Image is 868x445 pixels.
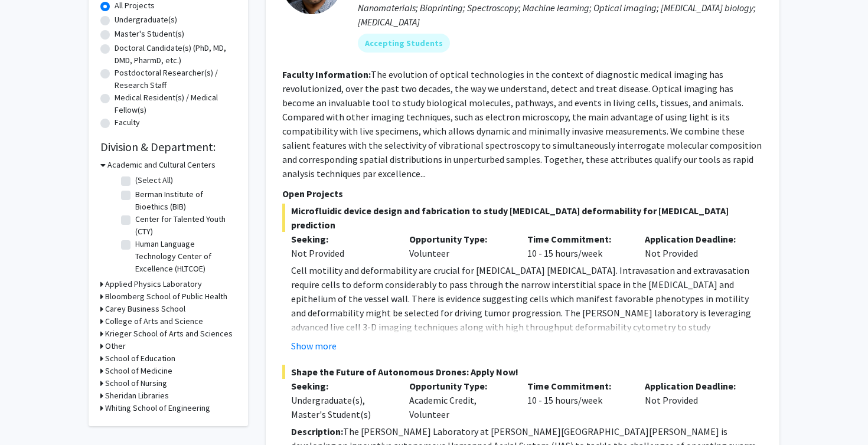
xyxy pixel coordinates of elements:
[105,290,227,303] h3: Bloomberg School of Public Health
[135,174,173,186] label: (Select All)
[636,379,754,421] div: Not Provided
[291,426,343,437] strong: Description:
[115,91,236,116] label: Medical Resident(s) / Medical Fellow(s)
[105,402,210,414] h3: Whiting School of Engineering
[645,232,745,246] p: Application Deadline:
[100,140,236,154] h2: Division & Department:
[291,263,763,348] p: Cell motility and deformability are crucial for [MEDICAL_DATA] [MEDICAL_DATA]. Intravasation and ...
[115,67,236,91] label: Postdoctoral Researcher(s) / Research Staff
[358,1,763,29] div: Nanomaterials; Bioprinting; Spectroscopy; Machine learning; Optical imaging; [MEDICAL_DATA] biolo...
[518,379,637,421] div: 10 - 15 hours/week
[115,42,236,67] label: Doctoral Candidate(s) (PhD, MD, DMD, PharmD, etc.)
[105,303,185,315] h3: Carey Business School
[358,34,450,53] mat-chip: Accepting Students
[527,232,628,246] p: Time Commitment:
[105,278,202,290] h3: Applied Physics Laboratory
[291,232,391,246] p: Seeking:
[282,365,763,379] span: Shape the Future of Autonomous Drones: Apply Now!
[105,328,233,340] h3: Krieger School of Arts and Sciences
[645,379,745,393] p: Application Deadline:
[291,246,391,260] div: Not Provided
[518,232,637,260] div: 10 - 15 hours/week
[409,379,510,393] p: Opportunity Type:
[105,315,203,328] h3: College of Arts and Science
[9,392,50,436] iframe: Chat
[105,365,172,377] h3: School of Medicine
[527,379,628,393] p: Time Commitment:
[291,379,391,393] p: Seeking:
[282,68,762,179] fg-read-more: The evolution of optical technologies in the context of diagnostic medical imaging has revolution...
[636,232,754,260] div: Not Provided
[400,379,518,421] div: Academic Credit, Volunteer
[105,340,126,352] h3: Other
[282,204,763,232] span: Microfluidic device design and fabrication to study [MEDICAL_DATA] deformability for [MEDICAL_DAT...
[105,390,169,402] h3: Sheridan Libraries
[135,238,233,275] label: Human Language Technology Center of Excellence (HLTCOE)
[107,159,216,171] h3: Academic and Cultural Centers
[115,116,140,129] label: Faculty
[135,213,233,238] label: Center for Talented Youth (CTY)
[105,377,167,390] h3: School of Nursing
[282,68,371,80] b: Faculty Information:
[291,339,337,353] button: Show more
[400,232,518,260] div: Volunteer
[291,393,391,421] div: Undergraduate(s), Master's Student(s)
[282,186,763,201] p: Open Projects
[115,28,184,40] label: Master's Student(s)
[409,232,510,246] p: Opportunity Type:
[115,14,177,26] label: Undergraduate(s)
[135,188,233,213] label: Berman Institute of Bioethics (BIB)
[105,352,175,365] h3: School of Education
